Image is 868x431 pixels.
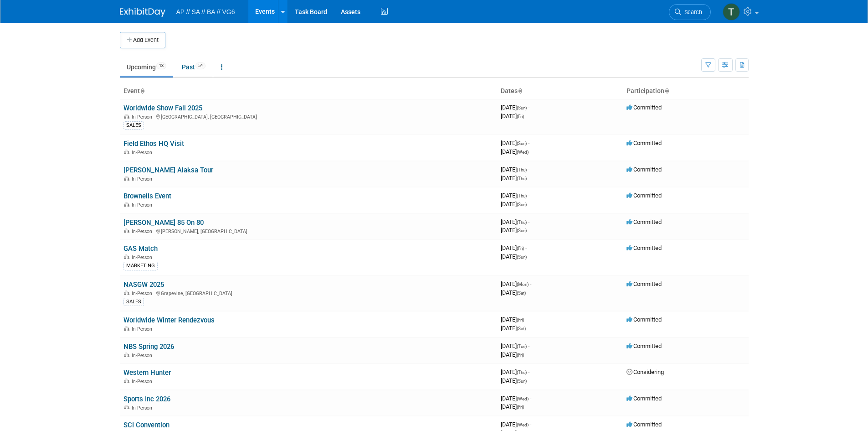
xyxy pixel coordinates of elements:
[517,150,529,155] span: (Wed)
[627,316,662,323] span: Committed
[132,326,155,332] span: In-Person
[501,369,529,375] span: [DATE]
[124,379,129,383] img: In-Person Event
[124,176,129,181] img: In-Person Event
[627,192,662,199] span: Committed
[627,280,662,287] span: Committed
[627,421,662,428] span: Committed
[123,395,170,403] a: Sports Inc 2026
[124,405,129,410] img: In-Person Event
[517,396,529,401] span: (Wed)
[525,244,527,251] span: -
[517,370,527,375] span: (Thu)
[195,62,205,69] span: 54
[132,114,155,120] span: In-Person
[517,326,526,331] span: (Sat)
[132,379,155,384] span: In-Person
[501,175,527,182] span: [DATE]
[501,218,529,225] span: [DATE]
[669,4,711,20] a: Search
[627,369,664,375] span: Considering
[123,244,158,253] a: GAS Match
[124,150,129,154] img: In-Person Event
[627,244,662,251] span: Committed
[120,83,497,99] th: Event
[501,148,529,155] span: [DATE]
[501,325,526,332] span: [DATE]
[517,291,526,296] span: (Sat)
[517,220,527,225] span: (Thu)
[623,83,749,99] th: Participation
[681,9,702,16] span: Search
[528,369,529,375] span: -
[132,202,155,208] span: In-Person
[517,405,524,410] span: (Fri)
[528,140,529,146] span: -
[120,8,165,17] img: ExhibitDay
[517,422,529,427] span: (Wed)
[501,395,531,402] span: [DATE]
[124,254,129,259] img: In-Person Event
[132,291,155,296] span: In-Person
[501,140,529,146] span: [DATE]
[518,87,522,94] a: Sort by Start Date
[501,343,529,349] span: [DATE]
[123,227,493,234] div: [PERSON_NAME], [GEOGRAPHIC_DATA]
[517,282,529,287] span: (Mon)
[501,253,527,260] span: [DATE]
[627,140,662,146] span: Committed
[132,228,155,234] span: In-Person
[123,113,493,120] div: [GEOGRAPHIC_DATA], [GEOGRAPHIC_DATA]
[123,140,184,148] a: Field Ethos HQ Visit
[497,83,623,99] th: Dates
[517,167,527,172] span: (Thu)
[501,351,524,358] span: [DATE]
[525,316,527,323] span: -
[123,280,164,289] a: NASGW 2025
[124,114,129,119] img: In-Person Event
[530,421,531,428] span: -
[123,121,144,130] div: SALES
[120,32,165,48] button: Add Event
[627,218,662,225] span: Committed
[120,58,173,76] a: Upcoming13
[132,405,155,411] span: In-Person
[517,246,524,251] span: (Fri)
[528,166,529,173] span: -
[528,192,529,199] span: -
[123,369,171,377] a: Western Hunter
[517,344,527,349] span: (Tue)
[517,379,527,384] span: (Sun)
[530,280,531,287] span: -
[124,291,129,295] img: In-Person Event
[517,228,527,233] span: (Sun)
[517,317,524,322] span: (Fri)
[501,244,527,251] span: [DATE]
[124,353,129,357] img: In-Person Event
[132,254,155,260] span: In-Person
[528,104,529,111] span: -
[627,104,662,111] span: Committed
[501,201,527,208] span: [DATE]
[528,343,529,349] span: -
[627,343,662,349] span: Committed
[517,114,524,119] span: (Fri)
[123,289,493,296] div: Grapevine, [GEOGRAPHIC_DATA]
[517,105,527,110] span: (Sun)
[140,87,144,94] a: Sort by Event Name
[123,343,174,351] a: NBS Spring 2026
[156,62,166,69] span: 13
[132,353,155,358] span: In-Person
[132,176,155,182] span: In-Person
[530,395,531,402] span: -
[517,141,527,146] span: (Sun)
[501,421,531,428] span: [DATE]
[123,262,158,270] div: MARKETING
[501,113,524,119] span: [DATE]
[517,353,524,358] span: (Fri)
[123,298,144,306] div: SALES
[501,377,527,384] span: [DATE]
[175,58,212,76] a: Past54
[723,3,740,21] img: Tina McGinty
[627,166,662,173] span: Committed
